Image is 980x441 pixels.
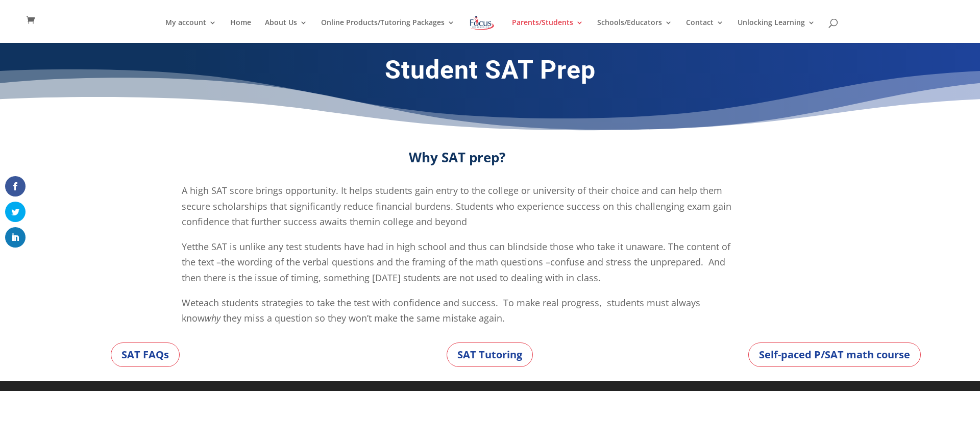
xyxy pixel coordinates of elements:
[469,14,495,32] img: Focus on Learning
[223,312,505,324] span: they miss a question so they won’t make the same mistake again.
[372,215,467,228] span: in college and beyond
[265,19,307,43] a: About Us
[182,240,730,284] span: the SAT is unlike any test students have had in high school and thus can blindside those who take...
[214,55,766,90] h1: Student SAT Prep
[447,342,533,367] a: SAT Tutoring
[686,19,724,43] a: Contact
[597,19,672,43] a: Schools/Educators
[182,240,195,253] span: Yet
[205,312,220,324] em: why
[738,19,815,43] a: Unlocking Learning
[182,295,733,326] p: We
[321,19,455,43] a: Online Products/Tutoring Packages
[111,342,180,367] a: SAT FAQs
[512,19,583,43] a: Parents/Students
[182,184,731,228] span: A high SAT score brings opportunity. It helps students gain entry to the college or university of...
[409,148,505,166] strong: Why SAT prep?
[165,19,216,43] a: My account
[748,342,921,367] a: Self-paced P/SAT math course
[182,297,700,325] span: teach students strategies to take the test with confidence and success. To make real progress, st...
[230,19,251,43] a: Home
